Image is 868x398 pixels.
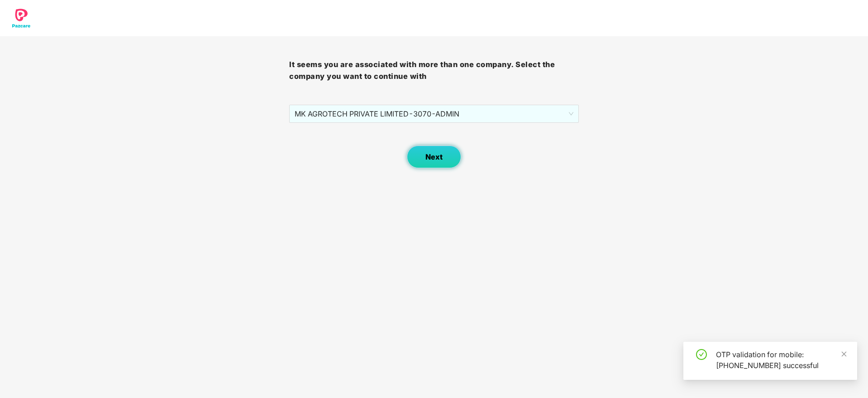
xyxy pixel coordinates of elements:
span: MK AGROTECH PRIVATE LIMITED - 3070 - ADMIN [295,105,573,122]
span: Next [425,153,443,161]
span: close [841,351,847,357]
div: OTP validation for mobile: [PHONE_NUMBER] successful [716,349,846,371]
span: check-circle [696,349,707,360]
button: Next [407,146,461,168]
h3: It seems you are associated with more than one company. Select the company you want to continue with [289,59,578,82]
